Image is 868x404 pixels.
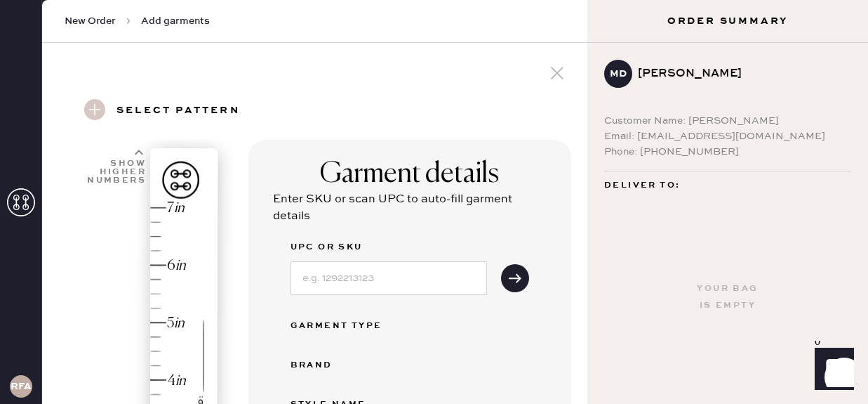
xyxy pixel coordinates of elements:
div: Customer Name: [PERSON_NAME] [604,113,851,129]
span: Deliver to: [604,177,680,194]
input: e.g. 1292213123 [291,261,487,295]
h3: Select pattern [116,99,240,123]
div: 7 [167,199,174,218]
div: Phone: [PHONE_NUMBER] [604,144,851,159]
div: Email: [EMAIL_ADDRESS][DOMAIN_NAME] [604,129,851,144]
div: Garment Type [291,318,403,334]
div: Show higher numbers [86,159,146,185]
label: UPC or SKU [291,239,487,256]
div: in [174,199,185,218]
span: New Order [65,14,116,28]
div: Brand [291,357,403,374]
div: Your bag is empty [697,280,758,314]
div: Enter SKU or scan UPC to auto-fill garment details [273,191,547,225]
h3: Order Summary [587,14,868,28]
div: Garment details [320,157,499,191]
div: [PERSON_NAME] [638,65,840,82]
h3: RFA [11,382,32,391]
iframe: Front Chat [801,341,862,401]
span: Add garments [141,14,210,28]
h3: MD [610,69,627,79]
